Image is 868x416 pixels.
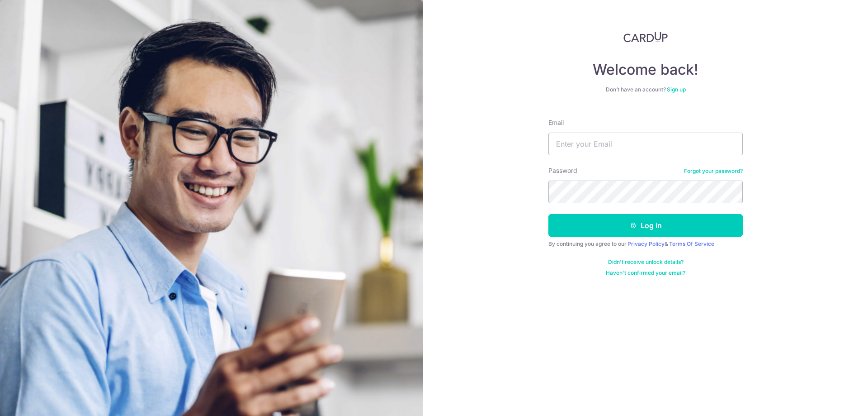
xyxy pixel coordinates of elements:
a: Didn't receive unlock details? [608,258,684,266]
a: Sign up [667,86,686,93]
a: Haven't confirmed your email? [606,269,685,277]
label: Password [548,166,577,175]
input: Enter your Email [548,133,743,155]
a: Terms Of Service [669,240,714,247]
div: By continuing you agree to our & [548,240,743,248]
label: Email [548,118,564,127]
h4: Welcome back! [548,61,743,79]
button: Log in [548,214,743,237]
a: Privacy Policy [627,240,665,247]
a: Forgot your password? [684,167,743,175]
div: Don’t have an account? [548,86,743,93]
img: CardUp Logo [623,32,668,43]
